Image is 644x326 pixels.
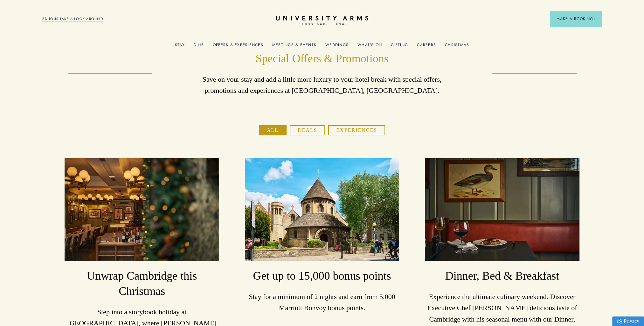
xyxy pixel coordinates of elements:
a: Weddings [325,43,349,51]
img: image-a169143ac3192f8fe22129d7686b8569f7c1e8bc-2500x1667-jpg [245,158,399,261]
h3: Get up to 15,000 bonus points [245,268,399,284]
p: Save on your stay and add a little more luxury to your hotel break with special offers, promotion... [195,74,449,96]
span: Make a Booking [557,16,595,22]
h3: Unwrap Cambridge this Christmas [65,268,219,299]
button: Make a BookingArrow icon [550,11,602,26]
button: Deals [290,125,325,135]
a: Meetings & Events [272,43,316,51]
a: Offers & Experiences [213,43,263,51]
a: Stay [175,43,185,51]
button: Experiences [328,125,385,135]
img: Arrow icon [593,18,595,20]
a: Dine [194,43,204,51]
img: image-a84cd6be42fa7fc105742933f10646be5f14c709-3000x2000-jpg [425,158,579,261]
a: Privacy [612,316,644,326]
a: Careers [417,43,436,51]
a: Home [276,16,368,26]
h1: Special Offers & Promotions [195,51,449,66]
p: Stay for a minimum of 2 nights and earn from 5,000 Marriott Bonvoy bonus points. [245,291,399,313]
h3: Dinner, Bed & Breakfast [425,268,579,284]
a: Gifting [391,43,408,51]
a: Christmas [445,43,469,51]
img: image-8c003cf989d0ef1515925c9ae6c58a0350393050-2500x1667-jpg [65,158,219,261]
button: All [259,125,287,135]
img: Privacy [617,319,622,324]
a: 3D TOUR:TAKE A LOOK AROUND [42,16,103,22]
a: What's On [357,43,382,51]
